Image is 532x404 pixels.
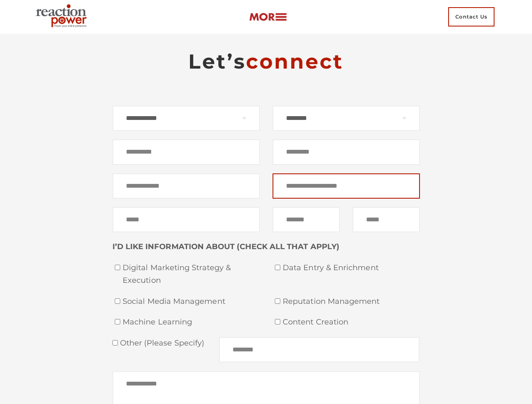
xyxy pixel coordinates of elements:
[112,49,420,74] h2: Let’s
[283,295,420,308] span: Reputation Management
[123,316,260,329] span: Machine Learning
[123,295,260,308] span: Social Media Management
[246,49,344,74] span: connect
[118,338,205,348] span: Other (please specify)
[448,7,495,27] span: Contact Us
[283,262,420,274] span: Data Entry & Enrichment
[32,2,94,32] img: Executive Branding | Personal Branding Agency
[112,242,340,251] strong: I’D LIKE INFORMATION ABOUT (CHECK ALL THAT APPLY)
[283,316,420,329] span: Content Creation
[249,12,287,22] img: more-btn.png
[123,262,260,287] span: Digital Marketing Strategy & Execution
